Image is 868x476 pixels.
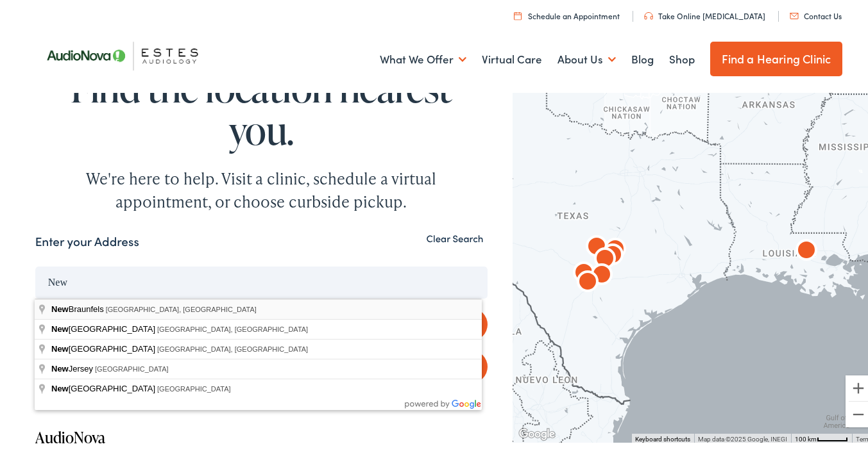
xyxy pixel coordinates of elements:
[51,322,157,331] span: [GEOGRAPHIC_DATA]
[514,8,620,19] a: Schedule an Appointment
[592,233,633,274] div: AudioNova
[584,237,625,278] div: AudioNova
[56,165,466,211] div: We're here to help. Visit a clinic, schedule a virtual appointment, or choose curbside pickup.
[423,230,488,242] button: Clear Search
[482,33,542,81] a: Virtual Care
[516,423,558,440] a: Open this area in Google Maps (opens a new window)
[35,424,105,445] a: AudioNova
[380,33,466,81] a: What We Offer
[563,251,604,292] div: AudioNova
[51,341,157,351] span: [GEOGRAPHIC_DATA]
[95,363,169,370] span: [GEOGRAPHIC_DATA]
[635,432,690,441] button: Keyboard shortcuts
[157,343,308,350] span: [GEOGRAPHIC_DATA], [GEOGRAPHIC_DATA]
[51,361,69,371] span: New
[35,230,139,249] label: Enter your Address
[669,33,695,81] a: Shop
[51,302,69,311] span: New
[581,253,622,294] div: AudioNova
[790,8,842,19] a: Contact Us
[516,423,558,440] img: Google
[710,39,843,74] a: Find a Hearing Clinic
[644,10,653,17] img: utility icon
[51,341,69,351] span: New
[51,322,69,331] span: New
[631,33,654,81] a: Blog
[644,8,765,19] a: Take Online [MEDICAL_DATA]
[567,260,608,301] div: AudioNova
[51,381,69,391] span: New
[35,64,488,149] h1: Find the location nearest you.
[790,10,799,17] img: utility icon
[786,229,827,270] div: AudioNova
[157,323,308,331] span: [GEOGRAPHIC_DATA], [GEOGRAPHIC_DATA]
[557,33,616,81] a: About Us
[35,264,488,296] input: Enter your address or zip code
[791,431,852,440] button: Map Scale: 100 km per 45 pixels
[514,9,522,17] img: utility icon
[576,225,617,266] div: AudioNova
[157,382,231,390] span: [GEOGRAPHIC_DATA]
[595,227,636,268] div: AudioNova
[51,381,157,391] span: [GEOGRAPHIC_DATA]
[698,433,787,440] span: Map data ©2025 Google, INEGI
[795,433,817,440] span: 100 km
[51,302,106,311] span: Braunfels
[51,361,95,371] span: Jersey
[106,303,257,311] span: [GEOGRAPHIC_DATA], [GEOGRAPHIC_DATA]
